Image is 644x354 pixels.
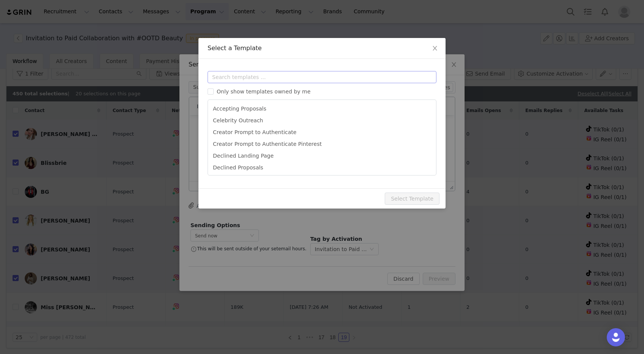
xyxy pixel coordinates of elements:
div: Select a Template [208,44,436,52]
li: Accepting Proposals [211,103,433,115]
body: Rich Text Area. Press ALT-0 for help. [6,6,259,14]
div: Open Intercom Messenger [607,328,625,346]
li: Declined Landing Page [211,150,433,162]
li: Expectation Setting for Posting Content [211,174,433,185]
button: Select Template [385,193,439,205]
li: Declined Proposals [211,162,433,174]
i: icon: close [432,45,438,51]
input: Search templates ... [208,71,436,83]
span: Only show templates owned by me [214,88,314,95]
li: Creator Prompt to Authenticate Pinterest [211,138,433,150]
li: Creator Prompt to Authenticate [211,126,433,138]
li: Celebrity Outreach [211,115,433,126]
button: Close [424,38,446,59]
